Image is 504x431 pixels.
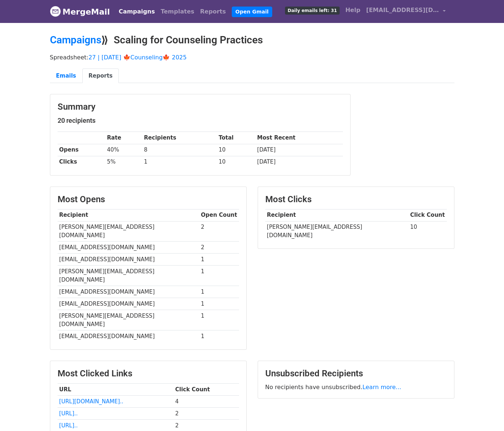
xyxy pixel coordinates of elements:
[59,410,78,417] a: [URL]..
[58,310,199,330] td: [PERSON_NAME][EMAIL_ADDRESS][DOMAIN_NAME]
[50,34,454,46] h2: ⟫ Scaling for Counseling Practices
[199,266,239,286] td: 1
[199,298,239,310] td: 1
[158,4,197,19] a: Templates
[199,221,239,242] td: 2
[199,286,239,298] td: 1
[82,68,119,83] a: Reports
[58,117,343,125] h5: 20 recipients
[58,266,199,286] td: [PERSON_NAME][EMAIL_ADDRESS][DOMAIN_NAME]
[105,144,142,156] td: 40%
[173,383,239,395] th: Click Count
[50,54,454,61] p: Spreadsheet:
[116,4,158,19] a: Campaigns
[89,54,187,61] a: 27 | [DATE] 🍁Counseling🍁 2025
[173,395,239,407] td: 4
[58,194,239,205] h3: Most Opens
[468,396,504,431] iframe: Chat Widget
[58,156,105,168] th: Clicks
[282,3,342,17] a: Daily emails left: 31
[363,384,402,391] a: Learn more...
[142,144,217,156] td: 8
[58,330,199,342] td: [EMAIL_ADDRESS][DOMAIN_NAME]
[255,144,343,156] td: [DATE]
[50,68,82,83] a: Emails
[58,144,105,156] th: Opens
[59,422,78,429] a: [URL]..
[105,156,142,168] td: 5%
[58,221,199,242] td: [PERSON_NAME][EMAIL_ADDRESS][DOMAIN_NAME]
[50,6,61,17] img: MergeMail logo
[58,254,199,266] td: [EMAIL_ADDRESS][DOMAIN_NAME]
[232,7,272,17] a: Open Gmail
[173,407,239,419] td: 2
[58,242,199,254] td: [EMAIL_ADDRESS][DOMAIN_NAME]
[197,4,229,19] a: Reports
[58,368,239,379] h3: Most Clicked Links
[199,254,239,266] td: 1
[105,132,142,144] th: Rate
[265,368,447,379] h3: Unsubscribed Recipients
[343,3,363,17] a: Help
[142,132,217,144] th: Recipients
[265,221,409,241] td: [PERSON_NAME][EMAIL_ADDRESS][DOMAIN_NAME]
[363,3,449,20] a: [EMAIL_ADDRESS][DOMAIN_NAME]
[58,286,199,298] td: [EMAIL_ADDRESS][DOMAIN_NAME]
[255,156,343,168] td: [DATE]
[58,298,199,310] td: [EMAIL_ADDRESS][DOMAIN_NAME]
[217,132,255,144] th: Total
[58,209,199,221] th: Recipient
[409,221,447,241] td: 10
[199,310,239,330] td: 1
[199,209,239,221] th: Open Count
[265,383,447,391] p: No recipients have unsubscribed.
[199,242,239,254] td: 2
[285,7,339,15] span: Daily emails left: 31
[217,144,255,156] td: 10
[217,156,255,168] td: 10
[255,132,343,144] th: Most Recent
[199,330,239,342] td: 1
[58,102,343,112] h3: Summary
[50,34,101,46] a: Campaigns
[409,209,447,221] th: Click Count
[58,383,173,395] th: URL
[142,156,217,168] td: 1
[50,4,110,19] a: MergeMail
[265,209,409,221] th: Recipient
[265,194,447,205] h3: Most Clicks
[366,6,439,15] span: [EMAIL_ADDRESS][DOMAIN_NAME]
[59,398,123,405] a: [URL][DOMAIN_NAME]..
